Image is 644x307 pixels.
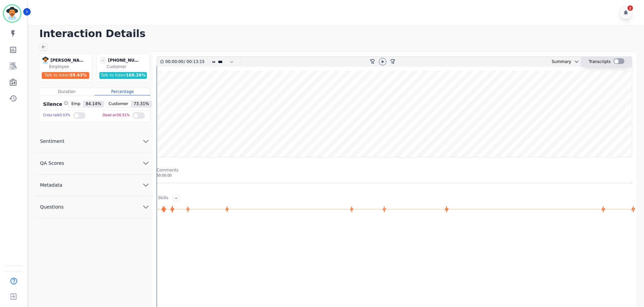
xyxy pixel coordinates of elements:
[39,88,95,95] div: Duration
[49,64,91,69] div: Employee
[546,57,571,67] div: Summary
[142,181,150,189] svg: chevron down
[95,88,150,95] div: Percentage
[185,57,204,67] div: 00:13:15
[35,138,70,145] span: Sentiment
[4,5,20,22] img: Bordered avatar
[131,101,152,107] span: 73.31 %
[43,111,70,120] div: Cross talk 0.03 %
[142,203,150,211] svg: chevron down
[35,196,153,218] button: Questions chevron down
[35,160,70,166] span: QA Scores
[35,152,153,174] button: QA Scores chevron down
[157,173,632,178] div: 00:00:00
[108,57,142,64] div: [PHONE_NUMBER]
[70,73,87,78] span: 59.43 %
[83,101,104,107] span: 84.14 %
[42,101,68,108] div: Silence
[35,130,153,152] button: Sentiment chevron down
[106,101,131,107] span: Customer
[158,195,168,202] div: Skills
[103,111,130,120] div: Dead air 56.91 %
[99,72,147,79] div: Talk to listen
[69,101,83,107] span: Emp
[574,59,579,64] svg: chevron down
[42,72,90,79] div: Talk to listen
[627,5,633,11] div: 2
[157,167,632,173] div: Comments
[571,59,579,64] button: chevron down
[142,137,150,145] svg: chevron down
[142,159,150,167] svg: chevron down
[35,182,68,188] span: Metadata
[39,28,637,40] h1: Interaction Details
[51,57,84,64] div: [PERSON_NAME]
[126,73,146,78] span: 168.26 %
[35,174,153,196] button: Metadata chevron down
[589,57,611,67] div: Transcripts
[165,57,206,67] div: /
[107,64,148,69] div: Customer
[165,57,184,67] div: 00:00:00
[99,57,107,64] span: -
[35,204,69,210] span: Questions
